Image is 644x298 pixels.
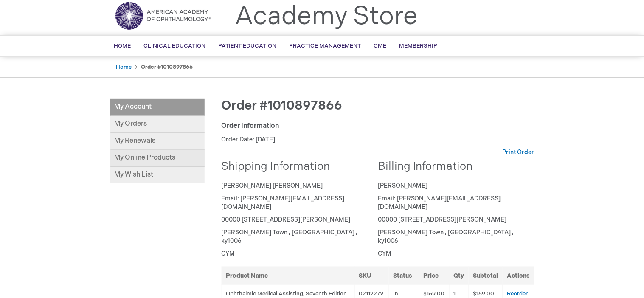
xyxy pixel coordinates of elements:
div: Order Information [222,121,534,131]
a: My Online Products [110,150,205,167]
h2: Shipping Information [222,161,372,173]
h2: Billing Information [378,161,528,173]
span: Practice Management [290,42,361,49]
a: Print Order [503,148,534,157]
th: Product Name [222,267,354,285]
a: My Orders [110,116,205,133]
span: Order #1010897866 [222,98,343,113]
th: Price [419,267,449,285]
span: Membership [399,42,438,49]
span: Home [114,42,131,49]
span: CYM [378,250,391,257]
th: Actions [503,267,534,285]
span: [PERSON_NAME] [378,182,428,189]
th: Qty [449,267,469,285]
span: 00000 [STREET_ADDRESS][PERSON_NAME] [222,216,351,223]
span: Clinical Education [144,42,206,49]
span: CME [374,42,387,49]
th: Subtotal [469,267,503,285]
span: [PERSON_NAME] [PERSON_NAME] [222,182,323,189]
span: CYM [222,250,235,257]
a: Academy Store [235,1,418,32]
a: Reorder [507,290,528,297]
strong: Order #1010897866 [141,64,193,70]
span: [PERSON_NAME] Town , [GEOGRAPHIC_DATA] , ky1006 [378,229,514,245]
p: Order Date: [DATE] [222,135,534,144]
a: My Wish List [110,167,205,183]
a: Home [116,64,132,70]
span: Email: [PERSON_NAME][EMAIL_ADDRESS][DOMAIN_NAME] [378,195,501,211]
span: 00000 [STREET_ADDRESS][PERSON_NAME] [378,216,507,223]
th: Status [389,267,419,285]
span: [PERSON_NAME] Town , [GEOGRAPHIC_DATA] , ky1006 [222,229,358,245]
a: My Renewals [110,133,205,150]
th: SKU [354,267,389,285]
span: Email: [PERSON_NAME][EMAIL_ADDRESS][DOMAIN_NAME] [222,195,345,211]
span: Patient Education [219,42,277,49]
